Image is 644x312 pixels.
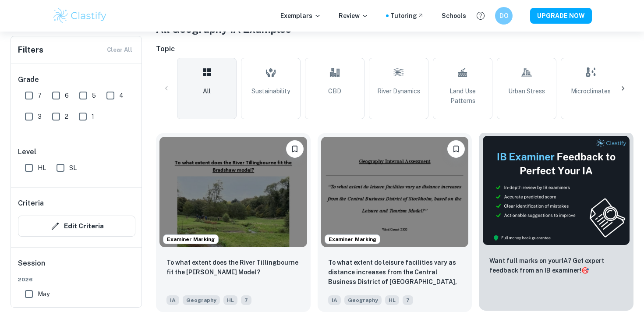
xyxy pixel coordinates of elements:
[18,216,135,237] button: Edit Criteria
[280,11,321,21] p: Exemplars
[344,295,382,305] span: Geography
[38,112,42,121] span: 3
[18,276,135,284] span: 2026
[18,74,135,85] h6: Grade
[437,86,488,106] span: Land Use Patterns
[18,258,135,276] h6: Session
[442,11,466,21] a: Schools
[156,44,633,54] h6: Topic
[119,91,124,100] span: 4
[508,86,545,96] span: Urban Stress
[18,198,44,209] h6: Criteria
[38,289,50,299] span: May
[18,44,43,56] h6: Filters
[286,140,304,158] button: Bookmark
[447,140,465,158] button: Bookmark
[38,163,46,173] span: HL
[403,295,413,305] span: 7
[223,295,237,305] span: HL
[183,295,220,305] span: Geography
[251,86,290,96] span: Sustainability
[325,235,380,243] span: Examiner Marking
[92,91,96,100] span: 5
[166,295,179,305] span: IA
[163,235,218,243] span: Examiner Marking
[52,7,108,25] img: Clastify logo
[156,133,311,312] a: Examiner MarkingBookmarkTo what extent does the River Tillingbourne fit the Bradshaw Model?IAGeog...
[390,11,424,21] a: Tutoring
[159,137,307,247] img: Geography IA example thumbnail: To what extent does the River Tillingbou
[473,8,488,23] button: Help and Feedback
[328,295,341,305] span: IA
[495,7,513,25] button: DO
[328,258,462,287] p: To what extent do leisure facilities vary as distance increases from the Central Business Distric...
[339,11,368,21] p: Review
[489,256,623,275] p: Want full marks on your IA ? Get expert feedback from an IB examiner!
[385,295,399,305] span: HL
[166,258,300,277] p: To what extent does the River Tillingbourne fit the Bradshaw Model?
[530,8,592,24] button: UPGRADE NOW
[482,135,630,245] img: Thumbnail
[321,137,469,247] img: Geography IA example thumbnail: To what extent do leisure facilities var
[65,91,69,100] span: 6
[499,11,509,21] h6: DO
[581,267,589,274] span: 🎯
[203,86,211,96] span: All
[69,163,77,173] span: SL
[65,112,68,121] span: 2
[479,133,633,312] a: ThumbnailWant full marks on yourIA? Get expert feedback from an IB examiner!
[571,86,611,96] span: Microclimates
[38,91,42,100] span: 7
[18,147,135,157] h6: Level
[377,86,420,96] span: River Dynamics
[318,133,472,312] a: Examiner MarkingBookmarkTo what extent do leisure facilities vary as distance increases from the ...
[241,295,251,305] span: 7
[92,112,94,121] span: 1
[328,86,341,96] span: CBD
